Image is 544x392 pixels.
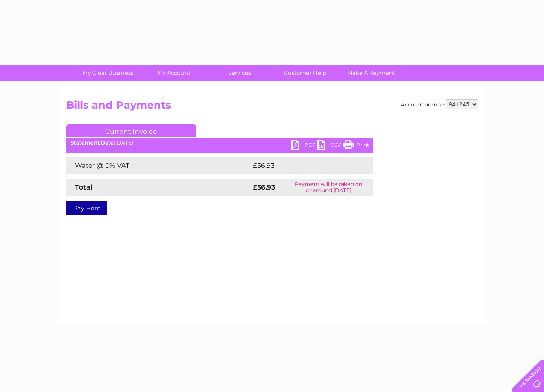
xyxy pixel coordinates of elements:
[66,157,251,174] td: Water @ 0% VAT
[343,140,369,152] a: Print
[75,183,93,191] strong: Total
[66,201,107,215] a: Pay Here
[72,65,144,81] a: My Clear Business
[335,65,407,81] a: Make A Payment
[401,99,478,109] div: Account number
[66,99,478,116] h2: Bills and Payments
[66,140,373,146] div: [DATE]
[284,179,373,196] td: Payment will be taken on or around [DATE]
[291,140,317,152] a: PDF
[138,65,209,81] a: My Account
[253,183,275,191] strong: £56.93
[251,157,356,174] td: £56.93
[66,124,196,137] a: Current Invoice
[270,65,341,81] a: Customer Help
[71,139,115,146] b: Statement Date:
[317,140,343,152] a: CSV
[204,65,275,81] a: Services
